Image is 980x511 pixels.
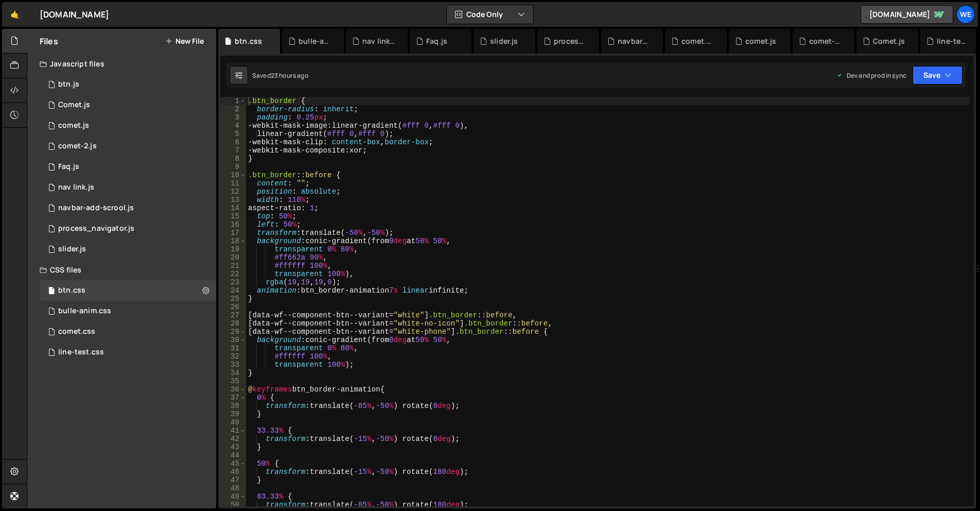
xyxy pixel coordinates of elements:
[58,80,79,89] div: btn.js
[220,418,246,427] div: 40
[220,220,246,229] div: 16
[220,402,246,410] div: 38
[235,36,262,46] div: btn.css
[40,157,216,177] div: 17167/47672.js
[40,115,216,136] div: 17167/47407.js
[220,122,246,130] div: 4
[618,36,651,46] div: navbar-add-scrool.js
[58,100,90,110] div: Comet.js
[40,36,58,47] h2: Files
[220,492,246,501] div: 49
[913,66,962,84] button: Save
[220,97,246,105] div: 1
[490,36,518,46] div: slider.js
[220,427,246,435] div: 41
[220,361,246,369] div: 33
[220,501,246,509] div: 50
[40,136,216,157] div: 17167/47405.js
[252,71,308,80] div: Saved
[220,336,246,344] div: 30
[220,171,246,179] div: 10
[40,239,216,260] div: 17167/47522.js
[40,74,216,95] div: 17167/47401.js
[40,342,216,363] div: 17167/47403.css
[861,5,953,24] a: [DOMAIN_NAME]
[58,183,94,192] div: nav link.js
[58,162,79,172] div: Faq.js
[220,303,246,311] div: 26
[220,179,246,188] div: 11
[220,105,246,113] div: 2
[220,311,246,319] div: 27
[271,71,308,80] div: 23 hours ago
[299,36,331,46] div: bulle-anim.css
[58,286,85,295] div: btn.css
[58,203,134,213] div: navbar-add-scrool.js
[58,142,97,151] div: comet-2.js
[220,377,246,385] div: 35
[220,352,246,361] div: 32
[58,348,104,357] div: line-test.css
[220,237,246,245] div: 18
[220,484,246,492] div: 48
[220,196,246,204] div: 13
[220,328,246,336] div: 29
[27,260,216,280] div: CSS files
[40,280,216,301] div: 17167/47836.css
[58,306,111,316] div: bulle-anim.css
[165,37,204,45] button: New File
[40,198,216,218] div: 17167/47443.js
[745,36,776,46] div: comet.js
[220,443,246,451] div: 43
[58,224,134,233] div: process_navigator.js
[58,121,89,130] div: comet.js
[220,394,246,402] div: 37
[40,95,216,115] div: 17167/47404.js
[362,36,395,46] div: nav link.js
[220,319,246,328] div: 28
[220,163,246,171] div: 9
[554,36,587,46] div: process_navigator.js
[220,155,246,163] div: 8
[220,245,246,253] div: 19
[836,71,906,80] div: Dev and prod in sync
[220,204,246,212] div: 14
[220,253,246,262] div: 20
[220,212,246,220] div: 15
[40,301,216,321] div: 17167/47828.css
[220,369,246,377] div: 34
[937,36,970,46] div: line-test.css
[27,54,216,74] div: Javascript files
[220,459,246,468] div: 45
[220,138,246,146] div: 6
[40,321,216,342] div: 17167/47408.css
[220,188,246,196] div: 12
[426,36,447,46] div: Faq.js
[220,435,246,443] div: 42
[220,270,246,278] div: 22
[58,245,86,254] div: slider.js
[956,5,975,24] div: We
[220,146,246,155] div: 7
[447,5,533,24] button: Code Only
[220,278,246,286] div: 23
[220,468,246,476] div: 46
[873,36,905,46] div: Comet.js
[220,130,246,138] div: 5
[58,327,95,336] div: comet.css
[220,295,246,303] div: 25
[220,113,246,122] div: 3
[220,451,246,459] div: 44
[220,410,246,418] div: 39
[40,177,216,198] div: 17167/47512.js
[220,476,246,484] div: 47
[40,8,109,21] div: [DOMAIN_NAME]
[40,218,216,239] div: 17167/47466.js
[220,229,246,237] div: 17
[220,286,246,295] div: 24
[2,2,27,27] a: 🤙
[220,385,246,394] div: 36
[809,36,842,46] div: comet-2.js
[681,36,714,46] div: comet.css
[220,344,246,352] div: 31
